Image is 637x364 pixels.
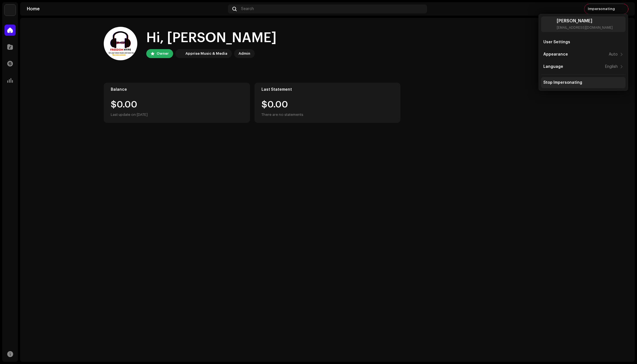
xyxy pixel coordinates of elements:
[111,111,243,118] div: Last update on [DATE]
[543,64,563,69] div: Language
[104,83,250,123] re-o-card-value: Balance
[176,50,183,57] img: 1c16f3de-5afb-4452-805d-3f3454e20b1b
[618,4,627,13] img: ab4cd0d9-80db-4757-ac3d-d6214f9baf10
[241,7,254,11] span: Search
[543,80,582,85] div: Stop Impersonating
[185,50,227,57] div: Apprise Music & Media
[146,29,277,47] div: Hi, [PERSON_NAME]
[261,111,303,118] div: There are no statements
[543,52,568,57] div: Appearance
[541,37,626,48] re-m-nav-item: User Settings
[261,87,394,92] div: Last Statement
[605,64,618,69] div: English
[4,4,16,16] img: 1c16f3de-5afb-4452-805d-3f3454e20b1b
[541,49,626,60] re-m-nav-item: Appearance
[543,40,570,44] div: User Settings
[557,25,613,30] div: [EMAIL_ADDRESS][DOMAIN_NAME]
[609,52,618,57] div: Auto
[543,19,555,30] img: ab4cd0d9-80db-4757-ac3d-d6214f9baf10
[557,19,613,23] div: [PERSON_NAME]
[541,77,626,88] re-m-nav-item: Stop Impersonating
[104,27,137,60] img: ab4cd0d9-80db-4757-ac3d-d6214f9baf10
[157,50,169,57] div: Owner
[239,50,250,57] div: Admin
[27,7,226,11] div: Home
[111,87,243,92] div: Balance
[588,7,615,11] span: Impersonating
[541,61,626,72] re-m-nav-item: Language
[254,83,401,123] re-o-card-value: Last Statement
